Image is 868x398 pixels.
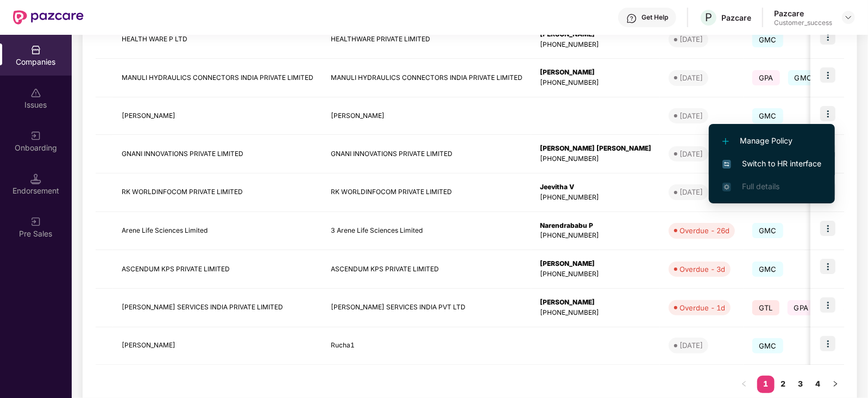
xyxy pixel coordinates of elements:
[540,269,651,279] div: [PHONE_NUMBER]
[722,135,821,147] span: Manage Policy
[30,216,41,227] img: svg+xml;base64,PHN2ZyB3aWR0aD0iMjAiIGhlaWdodD0iMjAiIHZpZXdCb3g9IjAgMCAyMCAyMCIgZmlsbD0ibm9uZSIgeG...
[113,173,322,212] td: RK WORLDINFOCOM PRIVATE LIMITED
[322,327,531,365] td: Rucha1
[820,67,835,83] img: icon
[540,144,651,154] div: [PERSON_NAME] [PERSON_NAME]
[540,78,651,88] div: [PHONE_NUMBER]
[540,221,651,231] div: Narendrababu P
[30,173,41,184] img: svg+xml;base64,PHN2ZyB3aWR0aD0iMTQuNSIgaGVpZ2h0PSIxNC41IiB2aWV3Qm94PSIwIDAgMTYgMTYiIGZpbGw9Im5vbm...
[757,376,775,393] li: 1
[113,327,322,365] td: [PERSON_NAME]
[30,130,41,141] img: svg+xml;base64,PHN2ZyB3aWR0aD0iMjAiIGhlaWdodD0iMjAiIHZpZXdCb3g9IjAgMCAyMCAyMCIgZmlsbD0ibm9uZSIgeG...
[540,67,651,78] div: [PERSON_NAME]
[113,59,322,97] td: MANULI HYDRAULICS CONNECTORS INDIA PRIVATE LIMITED
[113,250,322,289] td: ASCENDUM KPS PRIVATE LIMITED
[540,154,651,164] div: [PHONE_NUMBER]
[752,32,783,47] span: GMC
[820,221,835,236] img: icon
[752,300,779,315] span: GTL
[322,135,531,173] td: GNANI INNOVATIONS PRIVATE LIMITED
[820,29,835,45] img: icon
[322,59,531,97] td: MANULI HYDRAULICS CONNECTORS INDIA PRIVATE LIMITED
[13,10,84,24] img: New Pazcare Logo
[113,21,322,59] td: HEALTH WARE P LTD
[752,338,783,353] span: GMC
[752,223,783,238] span: GMC
[641,13,668,22] div: Get Help
[722,158,821,170] span: Switch to HR interface
[721,13,751,23] div: Pazcare
[844,13,853,22] img: svg+xml;base64,PHN2ZyBpZD0iRHJvcGRvd24tMzJ4MzIiIHhtbG5zPSJodHRwOi8vd3d3LnczLm9yZy8yMDAwL3N2ZyIgd2...
[788,300,815,315] span: GPA
[827,376,844,393] li: Next Page
[680,110,703,121] div: [DATE]
[680,186,703,197] div: [DATE]
[809,376,827,393] li: 4
[680,302,725,313] div: Overdue - 1d
[741,381,747,387] span: left
[788,70,819,85] span: GMC
[540,182,651,192] div: Jeevitha V
[540,308,651,318] div: [PHONE_NUMBER]
[832,381,839,387] span: right
[626,13,637,24] img: svg+xml;base64,PHN2ZyBpZD0iSGVscC0zMngzMiIgeG1sbnM9Imh0dHA6Ly93d3cudzMub3JnLzIwMDAvc3ZnIiB3aWR0aD...
[680,225,729,236] div: Overdue - 26d
[113,135,322,173] td: GNANI INNOVATIONS PRIVATE LIMITED
[705,11,712,24] span: P
[540,231,651,241] div: [PHONE_NUMBER]
[752,262,783,277] span: GMC
[757,376,775,392] a: 1
[680,340,703,351] div: [DATE]
[827,376,844,393] button: right
[322,173,531,212] td: RK WORLDINFOCOM PRIVATE LIMITED
[809,376,827,392] a: 4
[540,259,651,269] div: [PERSON_NAME]
[722,138,729,145] img: svg+xml;base64,PHN2ZyB4bWxucz0iaHR0cDovL3d3dy53My5vcmcvMjAwMC9zdmciIHdpZHRoPSIxMi4yMDEiIGhlaWdodD...
[322,212,531,251] td: 3 Arene Life Sciences Limited
[742,182,779,191] span: Full details
[30,45,41,55] img: svg+xml;base64,PHN2ZyBpZD0iQ29tcGFuaWVzIiB4bWxucz0iaHR0cDovL3d3dy53My5vcmcvMjAwMC9zdmciIHdpZHRoPS...
[540,40,651,50] div: [PHONE_NUMBER]
[680,148,703,159] div: [DATE]
[820,106,835,121] img: icon
[752,108,783,123] span: GMC
[322,21,531,59] td: HEALTHWARE PRIVATE LIMITED
[792,376,809,393] li: 3
[722,160,731,169] img: svg+xml;base64,PHN2ZyB4bWxucz0iaHR0cDovL3d3dy53My5vcmcvMjAwMC9zdmciIHdpZHRoPSIxNiIgaGVpZ2h0PSIxNi...
[735,376,753,393] button: left
[113,289,322,327] td: [PERSON_NAME] SERVICES INDIA PRIVATE LIMITED
[322,250,531,289] td: ASCENDUM KPS PRIVATE LIMITED
[540,297,651,308] div: [PERSON_NAME]
[680,34,703,45] div: [DATE]
[775,376,792,393] li: 2
[30,88,41,98] img: svg+xml;base64,PHN2ZyBpZD0iSXNzdWVzX2Rpc2FibGVkIiB4bWxucz0iaHR0cDovL3d3dy53My5vcmcvMjAwMC9zdmciIH...
[820,297,835,313] img: icon
[775,376,792,392] a: 2
[322,289,531,327] td: [PERSON_NAME] SERVICES INDIA PVT LTD
[820,259,835,274] img: icon
[774,18,832,27] div: Customer_success
[113,97,322,135] td: [PERSON_NAME]
[680,264,725,275] div: Overdue - 3d
[735,376,753,393] li: Previous Page
[322,97,531,135] td: [PERSON_NAME]
[680,72,703,83] div: [DATE]
[113,212,322,251] td: Arene Life Sciences Limited
[792,376,809,392] a: 3
[722,183,731,191] img: svg+xml;base64,PHN2ZyB4bWxucz0iaHR0cDovL3d3dy53My5vcmcvMjAwMC9zdmciIHdpZHRoPSIxNi4zNjMiIGhlaWdodD...
[540,192,651,203] div: [PHONE_NUMBER]
[820,336,835,351] img: icon
[752,70,780,85] span: GPA
[774,8,832,18] div: Pazcare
